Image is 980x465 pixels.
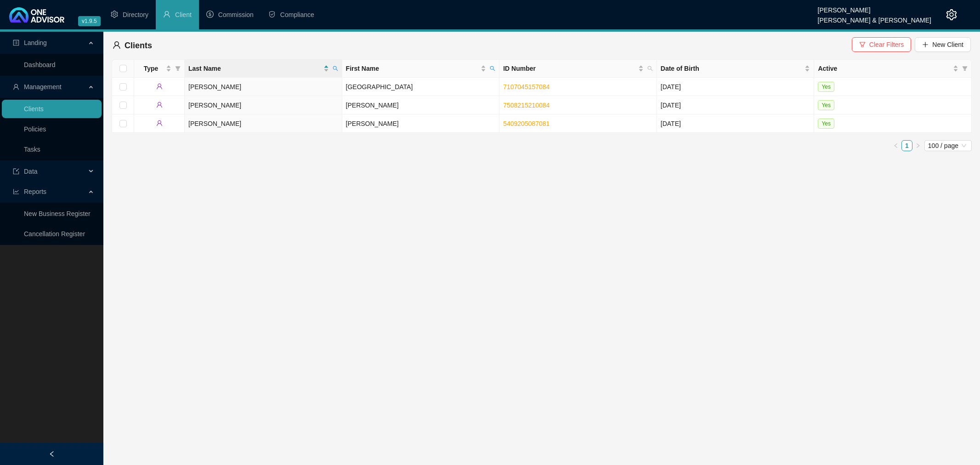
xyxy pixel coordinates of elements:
[24,39,47,46] span: Landing
[24,188,46,195] span: Reports
[123,11,148,18] span: Directory
[902,141,912,151] a: 1
[499,60,657,78] th: ID Number
[647,66,653,71] span: search
[912,140,923,151] li: Next Page
[280,11,314,18] span: Compliance
[818,12,931,23] div: [PERSON_NAME] & [PERSON_NAME]
[342,114,500,133] td: [PERSON_NAME]
[111,11,118,18] span: setting
[814,60,972,78] th: Active
[890,140,901,151] li: Previous Page
[657,78,815,96] td: [DATE]
[173,62,182,75] span: filter
[960,62,969,75] span: filter
[331,62,340,75] span: search
[156,120,163,126] span: user
[206,11,214,18] span: dollar
[859,41,866,48] span: filter
[24,210,91,217] a: New Business Register
[156,83,163,90] span: user
[818,100,834,110] span: Yes
[657,60,815,78] th: Date of Birth
[333,66,338,71] span: search
[932,40,963,50] span: New Client
[175,11,192,18] span: Client
[24,105,44,113] a: Clients
[924,140,972,151] div: Page Size
[24,61,56,68] a: Dashboard
[24,83,62,91] span: Management
[818,82,834,92] span: Yes
[13,40,19,46] span: profile
[503,83,549,91] a: 7107045157084
[268,11,276,18] span: safety
[9,7,64,23] img: 2df55531c6924b55f21c4cf5d4484680-logo-light.svg
[138,63,164,74] span: Type
[818,119,834,129] span: Yes
[869,40,904,50] span: Clear Filters
[24,125,46,133] a: Policies
[928,141,968,151] span: 100 / page
[24,230,85,238] a: Cancellation Register
[962,66,968,71] span: filter
[175,66,181,71] span: filter
[342,78,500,96] td: [GEOGRAPHIC_DATA]
[78,16,101,26] span: v1.9.5
[185,78,342,96] td: [PERSON_NAME]
[13,188,19,195] span: line-chart
[24,168,38,175] span: Data
[346,63,479,74] span: First Name
[49,451,55,457] span: left
[503,102,549,109] a: 7508215210084
[818,2,931,12] div: [PERSON_NAME]
[915,143,921,148] span: right
[818,63,951,74] span: Active
[188,63,322,74] span: Last Name
[657,114,815,133] td: [DATE]
[946,9,957,20] span: setting
[342,96,500,114] td: [PERSON_NAME]
[503,120,549,127] a: 5409205087081
[125,41,152,50] span: Clients
[915,37,971,52] button: New Client
[503,63,636,74] span: ID Number
[852,37,911,52] button: Clear Filters
[901,140,912,151] li: 1
[163,11,170,18] span: user
[185,114,342,133] td: [PERSON_NAME]
[134,60,185,78] th: Type
[13,168,19,175] span: import
[185,96,342,114] td: [PERSON_NAME]
[24,146,40,153] a: Tasks
[342,60,500,78] th: First Name
[890,140,901,151] button: left
[113,41,121,49] span: user
[156,102,163,108] span: user
[912,140,923,151] button: right
[218,11,254,18] span: Commission
[922,41,929,48] span: plus
[646,62,655,75] span: search
[893,143,899,148] span: left
[657,96,815,114] td: [DATE]
[661,63,803,74] span: Date of Birth
[13,84,19,90] span: user
[488,62,497,75] span: search
[490,66,495,71] span: search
